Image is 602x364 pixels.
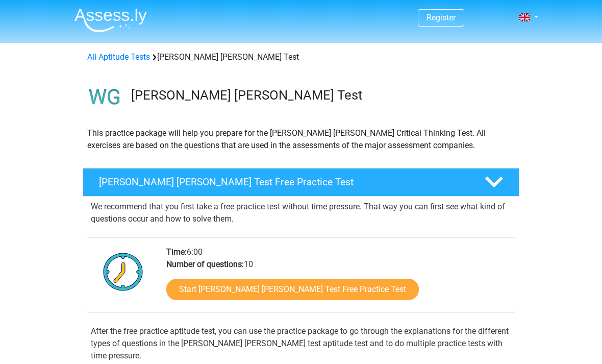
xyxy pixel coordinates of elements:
[159,246,514,312] div: 6:00 10
[87,127,515,152] p: This practice package will help you prepare for the [PERSON_NAME] [PERSON_NAME] Critical Thinking...
[427,13,456,22] a: Register
[99,176,468,188] h4: [PERSON_NAME] [PERSON_NAME] Test Free Practice Test
[97,246,149,297] img: Clock
[87,52,150,62] a: All Aptitude Tests
[83,76,127,119] img: watson glaser test
[166,247,187,257] b: Time:
[74,8,147,32] img: Assessly
[83,51,519,63] div: [PERSON_NAME] [PERSON_NAME] Test
[79,168,523,197] a: [PERSON_NAME] [PERSON_NAME] Test Free Practice Test
[91,201,511,225] p: We recommend that you first take a free practice test without time pressure. That way you can fir...
[87,325,515,362] div: After the free practice aptitude test, you can use the practice package to go through the explana...
[166,259,244,269] b: Number of questions:
[131,87,511,103] h3: [PERSON_NAME] [PERSON_NAME] Test
[166,279,419,300] a: Start [PERSON_NAME] [PERSON_NAME] Test Free Practice Test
